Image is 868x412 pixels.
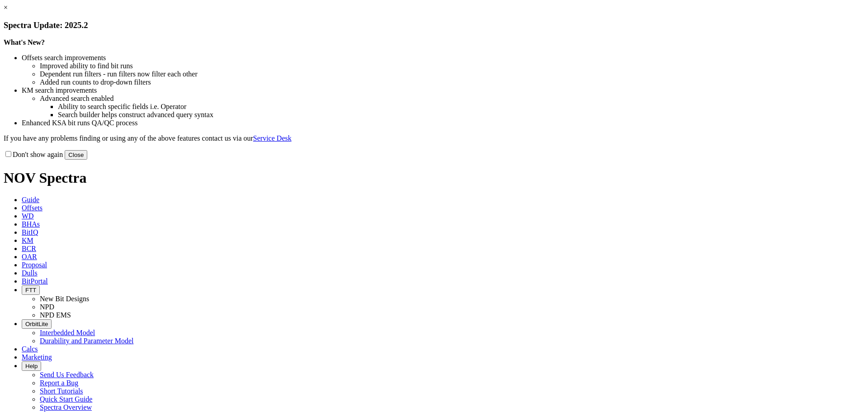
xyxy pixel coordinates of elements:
[22,345,38,353] span: Calcs
[40,403,92,411] a: Spectra Overview
[22,86,864,95] li: KM search improvements
[58,103,864,111] li: Ability to search specific fields i.e. Operator
[4,38,45,46] strong: What's New?
[22,237,33,244] span: KM
[40,78,864,86] li: Added run counts to drop-down filters
[40,395,92,403] a: Quick Start Guide
[40,303,54,311] a: NPD
[4,170,864,186] h1: NOV Spectra
[4,151,63,158] label: Don't show again
[22,204,42,212] span: Offsets
[22,196,39,204] span: Guide
[22,54,864,62] li: Offsets search improvements
[40,62,864,70] li: Improved ability to find bit runs
[22,245,36,252] span: BCR
[65,150,87,160] button: Close
[40,311,71,319] a: NPD EMS
[40,95,864,103] li: Advanced search enabled
[25,363,38,369] span: Help
[40,295,89,303] a: New Bit Designs
[22,220,40,228] span: BHAs
[40,379,78,387] a: Report a Bug
[22,277,48,285] span: BitPortal
[253,134,292,142] a: Service Desk
[22,119,864,127] li: Enhanced KSA bit runs QA/QC process
[40,337,134,345] a: Durability and Parameter Model
[5,151,11,157] input: Don't show again
[22,269,38,277] span: Dulls
[4,134,864,142] p: If you have any problems finding or using any of the above features contact us via our
[25,287,36,294] span: FTT
[40,329,95,336] a: Interbedded Model
[40,70,864,78] li: Dependent run filters - run filters now filter each other
[22,253,37,260] span: OAR
[22,212,34,220] span: WD
[58,111,864,119] li: Search builder helps construct advanced query syntax
[22,261,47,269] span: Proposal
[25,321,48,327] span: OrbitLite
[22,353,52,361] span: Marketing
[40,371,94,379] a: Send Us Feedback
[4,4,8,11] a: ×
[40,387,83,395] a: Short Tutorials
[4,20,864,30] h3: Spectra Update: 2025.2
[22,228,38,236] span: BitIQ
